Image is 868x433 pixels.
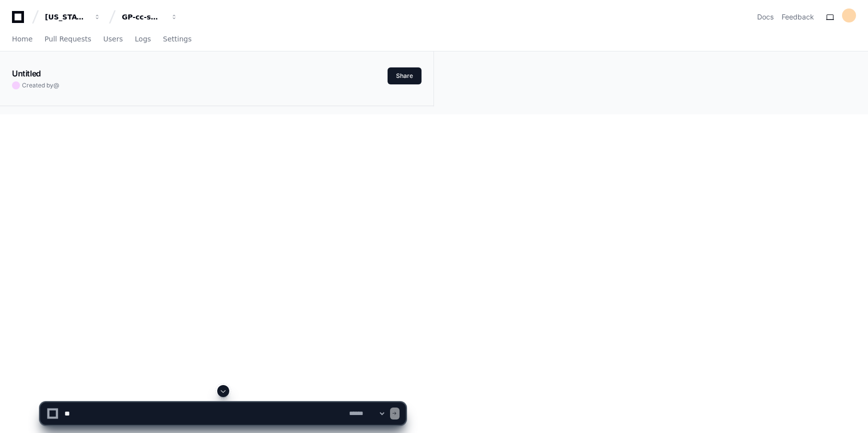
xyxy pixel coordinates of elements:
span: Home [12,36,32,42]
span: Created by [22,81,59,89]
button: [US_STATE] Pacific [41,8,105,26]
span: Users [103,36,123,42]
a: Settings [163,28,191,51]
span: Pull Requests [44,36,91,42]
button: Share [388,67,422,84]
a: Pull Requests [44,28,91,51]
span: Logs [135,36,151,42]
span: Settings [163,36,191,42]
div: GP-cc-sml-apps [122,12,165,22]
span: @ [53,81,59,89]
button: Feedback [782,12,814,22]
a: Logs [135,28,151,51]
a: Users [103,28,123,51]
button: GP-cc-sml-apps [118,8,182,26]
a: Docs [757,12,774,22]
a: Home [12,28,32,51]
h1: Untitled [12,67,41,79]
div: [US_STATE] Pacific [45,12,88,22]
